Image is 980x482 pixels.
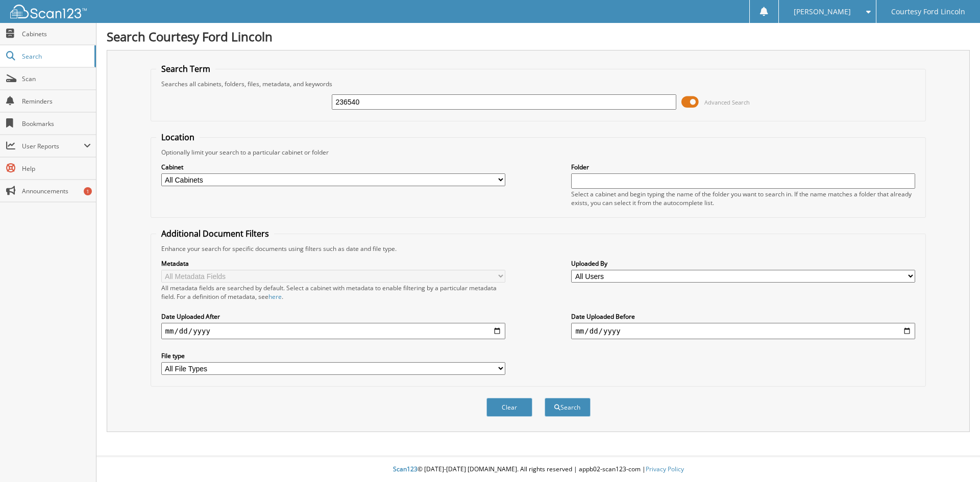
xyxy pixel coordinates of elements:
[22,30,91,38] span: Cabinets
[571,312,915,321] label: Date Uploaded Before
[393,465,418,473] span: Scan123
[891,9,965,15] span: Courtesy Ford Lincoln
[571,259,915,268] label: Uploaded By
[161,163,505,171] label: Cabinet
[22,74,91,83] span: Scan
[161,259,505,268] label: Metadata
[22,187,91,195] span: Announcements
[545,398,591,417] button: Search
[646,465,684,473] a: Privacy Policy
[794,9,851,15] span: [PERSON_NAME]
[571,163,915,171] label: Folder
[10,5,87,18] img: scan123-logo-white.svg
[156,63,215,74] legend: Search Term
[156,244,921,253] div: Enhance your search for specific documents using filters such as date and file type.
[571,190,915,207] div: Select a cabinet and begin typing the name of the folder you want to search in. If the name match...
[486,398,532,417] button: Clear
[161,323,505,339] input: start
[156,228,274,239] legend: Additional Document Filters
[156,148,921,157] div: Optionally limit your search to a particular cabinet or folder
[156,132,200,143] legend: Location
[161,351,505,360] label: File type
[22,164,91,173] span: Help
[268,292,282,301] a: here
[84,187,92,195] div: 1
[161,284,505,301] div: All metadata fields are searched by default. Select a cabinet with metadata to enable filtering b...
[22,52,89,61] span: Search
[571,323,915,339] input: end
[22,97,91,106] span: Reminders
[156,80,921,88] div: Searches all cabinets, folders, files, metadata, and keywords
[22,142,84,150] span: User Reports
[107,28,970,45] h1: Search Courtesy Ford Lincoln
[704,98,750,106] span: Advanced Search
[161,312,505,321] label: Date Uploaded After
[96,457,980,482] div: © [DATE]-[DATE] [DOMAIN_NAME]. All rights reserved | appb02-scan123-com |
[22,119,91,128] span: Bookmarks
